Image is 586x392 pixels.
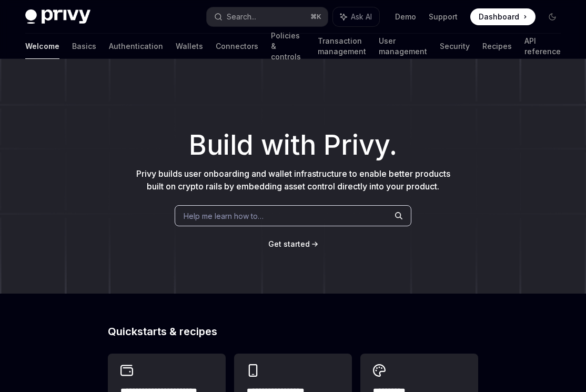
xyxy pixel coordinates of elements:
button: Ask AI [333,7,379,26]
span: Help me learn how to… [184,210,264,222]
a: Policies & controls [271,34,305,59]
a: Basics [72,34,96,59]
span: Get started [268,239,310,248]
button: Toggle dark mode [544,8,561,25]
span: Dashboard [479,12,519,22]
img: dark logo [25,9,90,24]
span: Quickstarts & recipes [108,326,217,337]
a: Transaction management [318,34,366,59]
span: ⌘ K [310,13,321,21]
a: API reference [524,34,561,59]
a: Wallets [176,34,203,59]
span: Privy builds user onboarding and wallet infrastructure to enable better products built on crypto ... [136,168,450,192]
a: Dashboard [470,8,536,25]
a: Welcome [25,34,59,59]
a: Demo [395,12,416,22]
a: Connectors [216,34,258,59]
a: User management [379,34,427,59]
a: Security [440,34,470,59]
div: Search... [227,11,256,23]
a: Get started [268,239,310,249]
button: Search...⌘K [207,7,328,26]
a: Recipes [482,34,512,59]
a: Authentication [109,34,163,59]
span: Build with Privy. [189,136,397,155]
span: Ask AI [351,12,372,22]
a: Support [429,12,458,22]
